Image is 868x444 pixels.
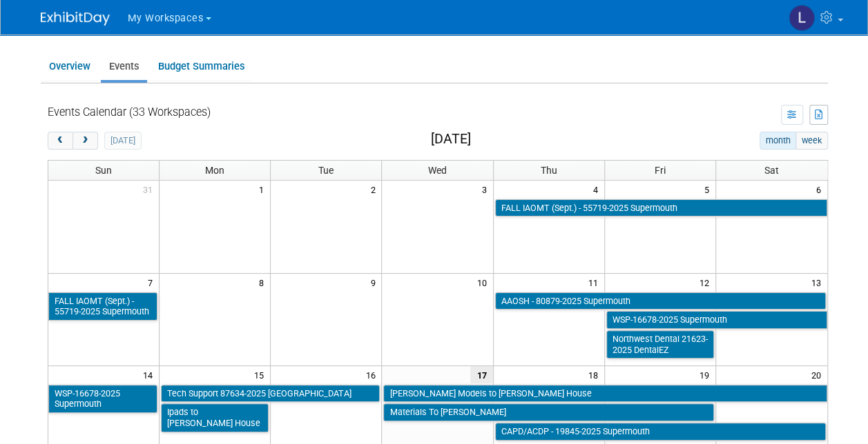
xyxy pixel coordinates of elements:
[760,132,796,150] button: month
[606,330,714,359] a: Northwest Dental 21623-2025 DentalEZ
[383,403,713,421] a: Materials To [PERSON_NAME]
[470,366,493,383] span: 17
[142,181,159,198] span: 31
[481,181,493,198] span: 3
[101,53,147,80] a: Events
[41,53,98,80] a: Overview
[815,181,827,198] span: 6
[253,366,270,383] span: 15
[205,165,224,176] span: Mon
[364,366,381,383] span: 16
[541,165,557,176] span: Thu
[698,366,715,383] span: 19
[428,165,447,176] span: Wed
[789,5,815,31] img: Lori Stewart
[48,292,158,321] a: FALL IAOMT (Sept.) - 55719-2025 Supermouth
[698,274,715,291] span: 12
[142,366,159,383] span: 14
[655,165,666,176] span: Fri
[810,274,827,291] span: 13
[369,181,381,198] span: 2
[128,12,204,24] span: My Workspaces
[104,132,141,150] button: [DATE]
[476,274,493,291] span: 10
[161,403,269,432] a: Ipads to [PERSON_NAME] House
[258,181,270,198] span: 1
[606,311,827,329] a: WSP-16678-2025 Supermouth
[48,105,211,121] div: Events Calendar (33 Workspaces)
[587,366,604,383] span: 18
[495,292,826,310] a: AAOSH - 80879-2025 Supermouth
[764,165,779,176] span: Sat
[383,385,827,403] a: [PERSON_NAME] Models to [PERSON_NAME] House
[48,385,158,413] a: WSP-16678-2025 Supermouth
[703,181,715,198] span: 5
[587,274,604,291] span: 11
[95,165,112,176] span: Sun
[495,199,827,217] a: FALL IAOMT (Sept.) - 55719-2025 Supermouth
[48,132,73,150] button: prev
[41,12,110,26] img: ExhibitDay
[815,110,824,119] i: Export to Spreadsheet (.csv)
[810,366,827,383] span: 20
[495,423,826,441] a: CAPD/ACDP - 19845-2025 Supermouth
[73,132,98,150] button: next
[146,274,159,291] span: 7
[258,274,270,291] span: 8
[430,132,470,147] h2: [DATE]
[318,165,334,176] span: Tue
[161,385,380,403] a: Tech Support 87634-2025 [GEOGRAPHIC_DATA]
[795,132,827,150] button: week
[369,274,381,291] span: 9
[150,53,253,80] a: Budget Summaries
[592,181,604,198] span: 4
